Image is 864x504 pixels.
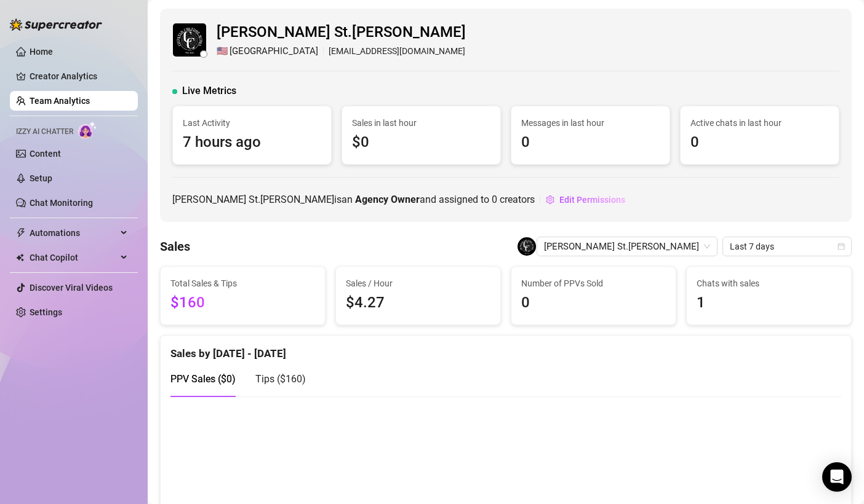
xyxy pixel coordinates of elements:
[230,44,318,59] span: [GEOGRAPHIC_DATA]
[170,373,236,385] span: PPV Sales ( $0 )
[30,223,117,243] span: Automations
[255,373,306,385] span: Tips ( $160 )
[160,238,190,255] h4: Sales
[16,126,73,138] span: Izzy AI Chatter
[544,237,710,256] span: Landry St.patrick
[492,194,497,205] span: 0
[546,195,554,204] span: setting
[170,277,315,290] span: Total Sales & Tips
[30,248,117,267] span: Chat Copilot
[30,66,128,86] a: Creator Analytics
[170,336,841,362] div: Sales by [DATE] - [DATE]
[16,228,26,238] span: thunderbolt
[355,194,420,205] b: Agency Owner
[16,253,24,262] img: Chat Copilot
[30,149,61,159] a: Content
[822,462,852,492] div: Open Intercom Messenger
[352,131,490,154] span: $0
[690,116,829,130] span: Active chats in last hour
[30,198,93,208] a: Chat Monitoring
[30,96,90,106] a: Team Analytics
[30,173,52,183] a: Setup
[30,47,53,57] a: Home
[217,44,228,59] span: 🇺🇸
[30,283,113,293] a: Discover Viral Videos
[690,131,829,154] span: 0
[697,291,841,315] span: 1
[521,277,666,290] span: Number of PPVs Sold
[697,277,841,290] span: Chats with sales
[217,21,466,44] span: [PERSON_NAME] St.[PERSON_NAME]
[559,195,625,205] span: Edit Permissions
[182,84,236,98] span: Live Metrics
[172,192,535,207] span: [PERSON_NAME] St.[PERSON_NAME] is an and assigned to creators
[545,190,626,210] button: Edit Permissions
[521,291,666,315] span: 0
[10,18,102,31] img: logo-BBDzfeDw.svg
[183,116,321,130] span: Last Activity
[170,291,315,315] span: $160
[518,237,536,256] img: Landry St.patrick
[346,277,490,290] span: Sales / Hour
[173,23,206,57] img: Landry St.patrick
[30,307,62,317] a: Settings
[217,44,466,59] div: [EMAIL_ADDRESS][DOMAIN_NAME]
[183,131,321,154] span: 7 hours ago
[838,243,845,250] span: calendar
[521,116,660,130] span: Messages in last hour
[521,131,660,154] span: 0
[78,121,97,139] img: AI Chatter
[346,291,490,315] span: $4.27
[730,237,844,256] span: Last 7 days
[352,116,490,130] span: Sales in last hour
